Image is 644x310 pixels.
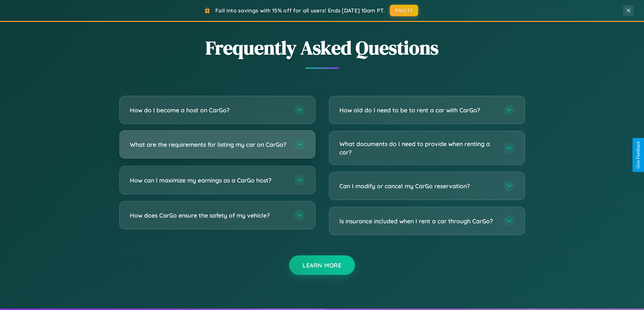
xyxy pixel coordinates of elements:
[130,140,287,149] h3: What are the requirements for listing my car on CarGo?
[339,182,497,190] h3: Can I modify or cancel my CarGo reservation?
[289,255,355,275] button: Learn More
[119,35,525,61] h2: Frequently Asked Questions
[339,106,497,114] h3: How old do I need to be to rent a car with CarGo?
[130,106,287,114] h3: How do I become a host on CarGo?
[130,176,287,185] h3: How can I maximize my earnings as a CarGo host?
[130,211,287,220] h3: How does CarGo ensure the safety of my vehicle?
[390,5,418,16] button: FALL15
[339,217,497,225] h3: Is insurance included when I rent a car through CarGo?
[339,140,497,156] h3: What documents do I need to provide when renting a car?
[636,141,641,169] div: Give Feedback
[215,7,385,14] span: Fall into savings with 15% off for all users! Ends [DATE] 10am PT.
